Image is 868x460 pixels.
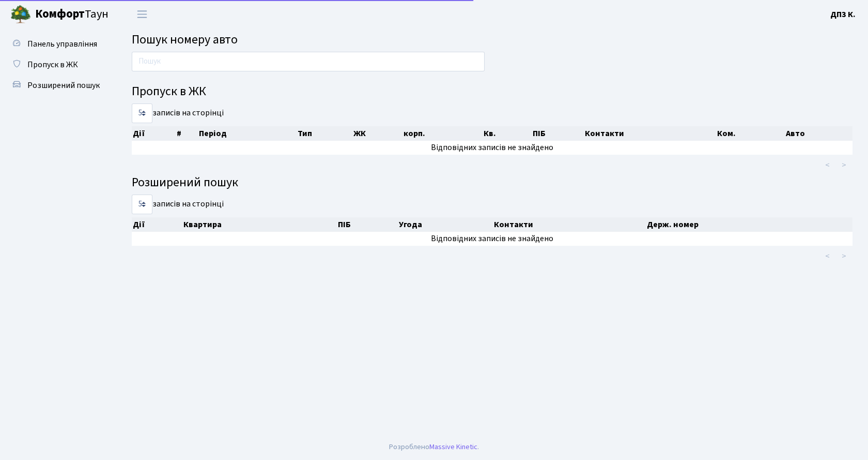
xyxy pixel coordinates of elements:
span: Пропуск в ЖК [27,59,78,70]
th: ПІБ [337,217,397,232]
a: Massive Kinetic [429,441,477,452]
th: Ком. [716,126,784,141]
th: Контакти [493,217,646,232]
span: Панель управління [27,38,97,50]
a: Пропуск в ЖК [5,54,109,75]
a: Панель управління [5,34,109,54]
select: записів на сторінці [132,195,152,214]
th: корп. [402,126,483,141]
th: Дії [132,126,176,141]
th: Контакти [584,126,716,141]
span: Таун [35,6,109,23]
label: записів на сторінці [132,103,224,123]
a: ДП3 К. [830,8,856,21]
th: Тип [297,126,352,141]
h4: Розширений пошук [132,175,853,190]
h4: Пропуск в ЖК [132,84,853,99]
a: Розширений пошук [5,75,109,96]
td: Відповідних записів не знайдено [132,232,853,246]
select: записів на сторінці [132,103,152,123]
img: logo.png [10,4,31,25]
th: ПІБ [532,126,584,141]
button: Переключити навігацію [129,6,155,23]
span: Розширений пошук [27,80,100,91]
b: Комфорт [35,6,85,22]
th: Квартира [182,217,337,232]
th: Авто [785,126,853,141]
th: ЖК [352,126,402,141]
th: Дії [132,217,182,232]
th: Держ. номер [646,217,853,232]
input: Пошук [132,52,485,71]
th: Кв. [483,126,532,141]
th: Угода [398,217,493,232]
td: Відповідних записів не знайдено [132,141,853,155]
th: Період [198,126,297,141]
div: Розроблено . [389,441,479,453]
span: Пошук номеру авто [132,31,238,49]
th: # [176,126,198,141]
label: записів на сторінці [132,195,224,214]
